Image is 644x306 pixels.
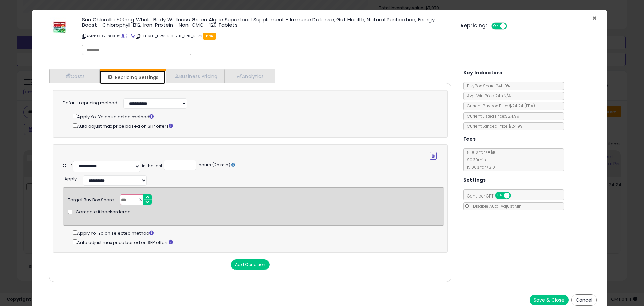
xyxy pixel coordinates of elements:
span: Apply [64,176,77,182]
h5: Settings [463,176,486,184]
button: Add Condition [231,259,270,270]
img: 41pmYJ6pPdL._SL60_.jpg [50,17,70,37]
a: Repricing Settings [100,71,165,84]
label: Default repricing method: [63,100,118,106]
span: ( FBA ) [524,103,535,109]
a: Analytics [225,69,274,83]
h5: Fees [463,135,476,143]
span: $0.30 min [464,157,486,163]
span: BuyBox Share 24h: 0% [464,83,510,89]
div: Auto adjust max price based on SFP offers [73,122,437,130]
h3: Sun Chlorella 500mg Whole Body Wellness Green Algae Superfood Supplement - Immune Defense, Gut He... [82,17,450,27]
span: OFF [506,23,517,29]
div: Apply Yo-Yo on selected method [73,229,444,237]
span: Current Buybox Price: [464,103,535,109]
i: Remove Condition [432,154,435,158]
span: 8.00 % for <= $10 [464,149,497,170]
span: % [135,195,145,205]
span: Current Listed Price: $24.99 [464,113,519,119]
button: Cancel [571,294,597,306]
a: Costs [49,69,100,83]
span: Compete if backordered [76,209,131,215]
a: BuyBox page [121,33,125,39]
span: $24.24 [509,103,535,109]
span: OFF [509,193,520,199]
span: ON [492,23,500,29]
div: Target Buy Box Share: [68,194,115,203]
div: : [64,174,78,182]
span: 15.00 % for > $10 [464,164,495,170]
span: Current Landed Price: $24.99 [464,123,523,129]
span: Avg. Win Price 24h: N/A [464,93,511,99]
div: Auto adjust max price based on SFP offers [73,238,444,246]
h5: Repricing: [461,23,487,28]
p: ASIN: B002F8CXBY | SKU: MD_029918015111_1PK_18.76 [82,31,450,41]
a: All offer listings [126,33,130,39]
a: Your listing only [131,33,135,39]
a: Business Pricing [166,69,225,83]
span: Consider CPT: [464,193,520,199]
span: Disable Auto-Adjust Min [470,203,522,209]
span: hours (2h min) [198,162,230,168]
button: Save & Close [530,295,569,305]
div: Apply Yo-Yo on selected method [73,113,437,120]
span: × [592,13,597,23]
div: in the last [142,163,162,169]
span: FBA [203,33,216,40]
span: ON [496,193,504,199]
h5: Key Indicators [463,69,502,77]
